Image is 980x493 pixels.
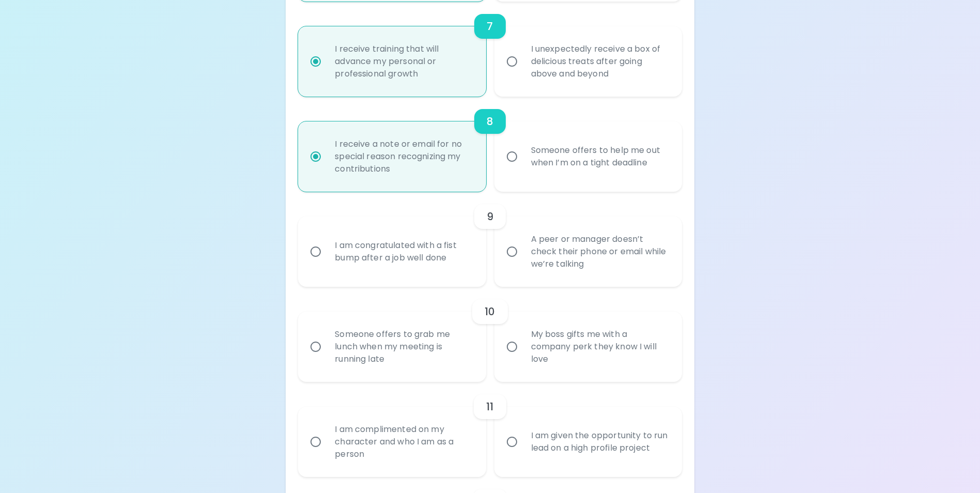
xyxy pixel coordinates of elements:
[487,18,493,35] h6: 7
[486,398,493,415] h6: 11
[326,126,480,188] div: I receive a note or email for no special reason recognizing my contributions
[485,303,495,320] h6: 10
[487,113,493,130] h6: 8
[298,192,681,287] div: choice-group-check
[523,316,676,378] div: My boss gifts me with a company perk they know I will love
[523,132,676,181] div: Someone offers to help me out when I’m on a tight deadline
[523,221,676,283] div: A peer or manager doesn’t check their phone or email while we’re talking
[487,208,493,225] h6: 9
[523,30,676,93] div: I unexpectedly receive a box of delicious treats after going above and beyond
[326,411,480,473] div: I am complimented on my character and who I am as a person
[298,2,681,97] div: choice-group-check
[298,287,681,382] div: choice-group-check
[298,382,681,477] div: choice-group-check
[523,417,676,467] div: I am given the opportunity to run lead on a high profile project
[298,97,681,192] div: choice-group-check
[326,227,480,276] div: I am congratulated with a fist bump after a job well done
[326,316,480,378] div: Someone offers to grab me lunch when my meeting is running late
[326,30,480,93] div: I receive training that will advance my personal or professional growth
